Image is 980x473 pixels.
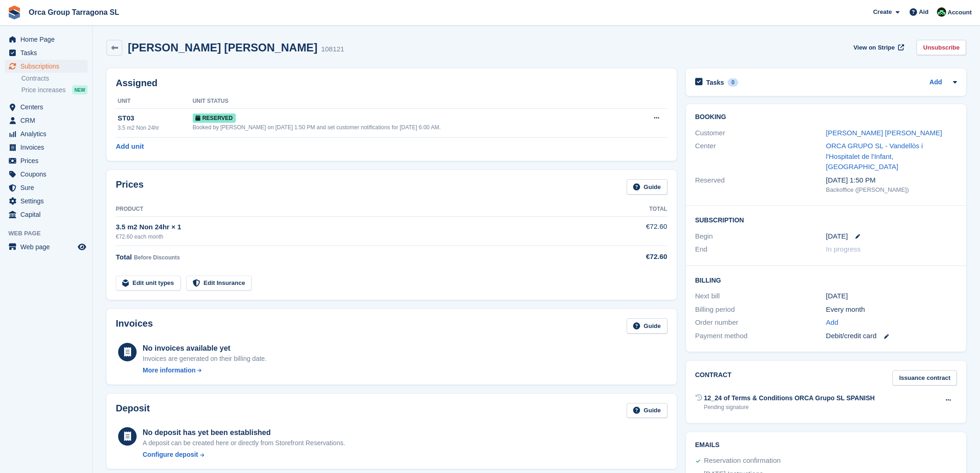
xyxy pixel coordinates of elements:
font: Every month [826,305,865,313]
font: Unit [118,98,131,104]
font: Subscription [695,216,744,224]
font: Total [649,206,667,212]
font: ST03 [118,114,134,122]
font: Booked by [PERSON_NAME] on [DATE] 1:50 PM and set customer notifications for [DATE] 6:00 AM. [193,124,441,131]
font: A deposit can be created here or directly from Storefront Reservations. [143,439,345,447]
a: Add [930,77,942,88]
font: Begin [695,232,713,240]
font: Price increases [21,86,66,94]
a: ORCA GRUPO SL - Vandellòs i l'Hospitalet de l'Infant, [GEOGRAPHIC_DATA] [826,142,923,170]
font: Debit/credit card [826,332,876,340]
font: Issuance contract [899,374,950,381]
a: [PERSON_NAME] [PERSON_NAME] [826,129,942,137]
font: Prices [20,157,38,164]
a: menu [5,168,88,181]
a: Orca Group Tarragona SL [25,5,123,20]
font: End [695,245,708,253]
time: 2025-10-02 23:00:00 UTC [826,231,848,242]
font: Centers [20,103,43,111]
font: Edit unit types [132,279,174,286]
font: Home Page [20,36,55,43]
font: €72.60 [646,222,667,230]
font: Add [826,318,838,326]
a: menu [5,60,88,73]
a: Guide [627,318,667,334]
font: No deposit has yet been established [143,429,271,436]
font: Edit Insurance [204,279,245,286]
a: menu [5,114,88,127]
font: Billing period [695,305,735,313]
font: Create [873,8,892,15]
font: Invoices [20,144,44,151]
font: €72.60 each month [116,233,163,240]
font: Unit status [193,98,229,104]
a: menu [5,154,88,167]
font: Guide [644,407,661,414]
a: menu [5,195,88,208]
font: 3.5 m2 Non 24hr [118,125,159,131]
a: menu [5,33,88,46]
a: Add unit [116,141,144,152]
font: Invoices [116,318,153,328]
img: stora-icon-8386f47178a22dfd0bd8f6a31ec36ba5ce8667c1dd55bd0f319d3a0aa187defe.svg [7,6,21,19]
a: menu [5,240,88,253]
font: Before Discounts [134,254,180,261]
font: Subscriptions [20,63,59,70]
a: menu [5,208,88,221]
a: menu [5,141,88,154]
a: Guide [627,179,667,195]
font: No invoices available yet [143,344,230,352]
font: Backoffice ([PERSON_NAME]) [826,186,909,193]
a: Price increases NEW [21,85,88,95]
font: CRM [20,117,35,124]
font: 0 [731,79,735,86]
font: In progress [826,245,861,253]
font: Web page [8,230,41,237]
font: Guide [644,322,661,329]
font: Prices [116,179,144,189]
font: Next bill [695,292,720,300]
font: Tasks [706,79,724,86]
font: [PERSON_NAME] [PERSON_NAME] [128,41,317,54]
a: View on Stripe [850,40,906,55]
font: Invoices are generated on their billing date. [143,355,267,362]
a: More information [143,366,267,375]
font: Order number [695,318,738,326]
font: Emails [695,441,720,448]
font: Analytics [20,130,46,138]
font: Contracts [21,75,49,82]
a: Configure deposit [143,450,345,460]
font: Center [695,142,716,150]
font: Coupons [20,170,46,178]
font: Add unit [116,142,144,150]
font: Aid [919,8,929,15]
font: Total [116,253,132,261]
a: menu [5,46,88,59]
font: [DATE] 1:50 PM [826,176,875,184]
font: 12_24 of Terms & Conditions ORCA Grupo SL SPANISH [704,394,875,402]
a: Contracts [21,74,88,83]
font: €72.60 [646,252,667,260]
font: NEW [75,88,85,93]
font: Unsubscribe [923,44,960,51]
font: Tasks [20,49,37,57]
font: Deposit [116,403,150,413]
font: Account [948,9,972,16]
font: More information [143,366,195,374]
font: Assigned [116,78,157,88]
font: Reserved [695,176,725,184]
font: Contract [695,371,732,378]
img: Tania [937,7,946,17]
a: menu [5,127,88,140]
font: Configure deposit [143,451,198,458]
a: Guide [627,403,667,418]
font: Pending signature [704,404,749,410]
font: Guide [644,183,661,190]
font: Billing [695,277,721,284]
font: [DATE] [826,232,848,240]
font: [DATE] [826,292,848,300]
font: Web page [20,243,50,251]
font: Product [116,206,143,212]
font: Reserved [202,115,233,121]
